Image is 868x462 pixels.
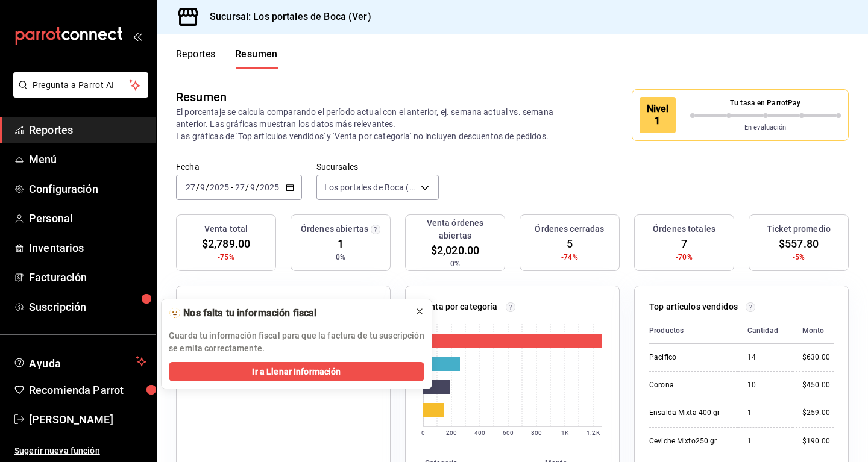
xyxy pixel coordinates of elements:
span: [PERSON_NAME] [29,411,146,428]
span: 5 [567,236,573,252]
h3: Venta órdenes abiertas [410,217,500,242]
div: 14 [747,352,783,363]
input: ---- [209,183,230,192]
label: Sucursales [316,163,439,171]
button: open_drawer_menu [133,31,142,41]
p: Tu tasa en ParrotPay [690,98,841,108]
h3: Órdenes totales [653,223,715,236]
span: Menú [29,151,146,167]
span: Sugerir nueva función [14,445,146,457]
a: Pregunta a Parrot AI [8,87,148,100]
h3: Ticket promedio [767,223,831,236]
th: Productos [649,318,738,344]
p: Top artículos vendidos [649,301,738,313]
button: Reportes [176,48,216,69]
span: -70% [676,252,693,263]
span: 0% [336,252,345,263]
span: Ir a Llenar Información [252,366,341,378]
div: Nivel 1 [640,97,676,133]
div: $259.00 [802,408,834,418]
div: 10 [747,380,783,390]
span: 1 [338,236,344,252]
div: $630.00 [802,352,834,363]
h3: Órdenes abiertas [301,223,368,236]
span: -75% [218,252,234,263]
h3: Órdenes cerradas [535,223,604,236]
input: ---- [259,183,280,192]
span: Suscripción [29,299,146,315]
text: 400 [474,429,485,436]
div: Ensalda Mixta 400 gr [649,408,728,418]
div: Corona [649,380,728,390]
span: $2,789.00 [202,236,250,252]
span: Personal [29,210,146,226]
span: Recomienda Parrot [29,382,146,398]
p: En evaluación [690,123,841,133]
div: $450.00 [802,380,834,390]
span: Los portales de Boca (Ver) [324,181,417,193]
span: Configuración [29,181,146,197]
text: 1K [561,429,569,436]
span: -74% [561,252,578,263]
span: -5% [793,252,805,263]
input: -- [234,183,245,192]
p: Guarda tu información fiscal para que la factura de tu suscripción se emita correctamente. [169,329,424,355]
text: 0 [421,429,425,436]
text: 200 [446,429,457,436]
div: 1 [747,408,783,418]
span: / [256,183,259,192]
span: Facturación [29,269,146,286]
div: $190.00 [802,436,834,446]
div: Ceviche Mixto250 gr [649,436,728,446]
div: Resumen [176,88,227,106]
h3: Venta total [204,223,248,236]
th: Cantidad [738,318,793,344]
button: Ir a Llenar Información [169,362,424,381]
p: El porcentaje se calcula comparando el período actual con el anterior, ej. semana actual vs. sema... [176,106,568,142]
th: Monto [793,318,834,344]
div: 🫥 Nos falta tu información fiscal [169,307,405,320]
span: $557.80 [779,236,819,252]
span: Reportes [29,122,146,138]
span: 0% [450,258,460,269]
input: -- [185,183,196,192]
label: Fecha [176,163,302,171]
span: 7 [681,236,687,252]
span: - [231,183,233,192]
h3: Sucursal: Los portales de Boca (Ver) [200,10,371,24]
button: Resumen [235,48,278,69]
span: Inventarios [29,240,146,256]
input: -- [200,183,206,192]
input: -- [250,183,256,192]
span: / [206,183,209,192]
button: Pregunta a Parrot AI [13,72,148,98]
text: 800 [531,429,542,436]
span: Pregunta a Parrot AI [33,79,130,92]
div: Pacifico [649,352,728,363]
div: 1 [747,436,783,446]
div: navigation tabs [176,48,278,69]
span: $2,020.00 [431,242,479,258]
span: / [196,183,200,192]
text: 1.2K [587,429,600,436]
span: / [245,183,249,192]
p: Venta por categoría [420,301,498,313]
span: Ayuda [29,354,131,369]
text: 600 [503,429,514,436]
